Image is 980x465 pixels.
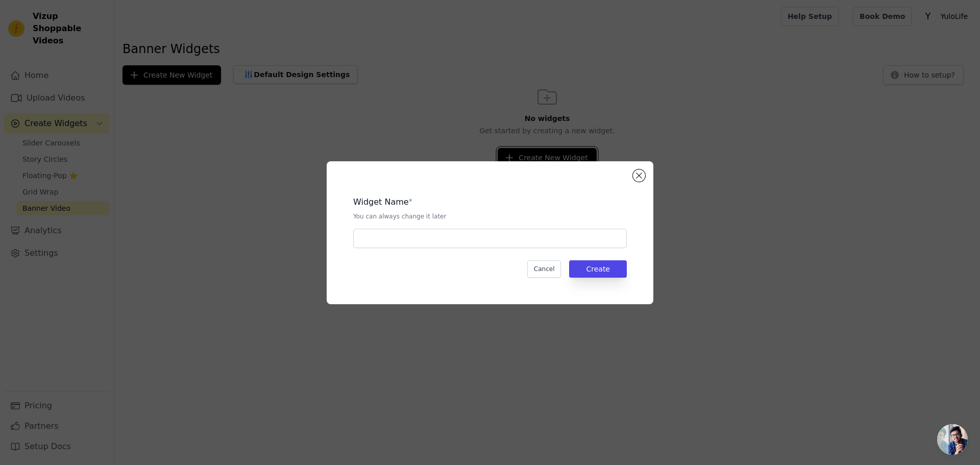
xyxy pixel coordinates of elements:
[633,169,645,182] button: Close modal
[353,196,409,208] legend: Widget Name
[353,212,627,221] p: You can always change it later
[569,260,627,278] button: Create
[937,424,968,455] div: Open chat
[527,260,561,278] button: Cancel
